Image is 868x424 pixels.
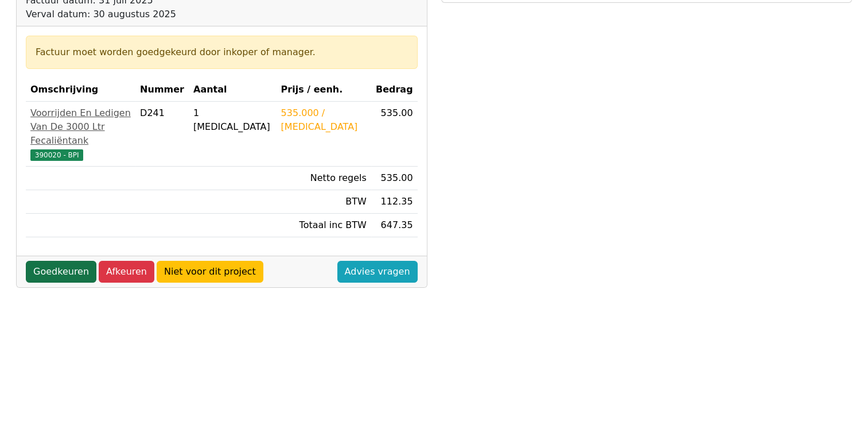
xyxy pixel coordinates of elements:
[26,7,255,21] div: Verval datum: 30 augustus 2025
[36,45,408,59] div: Factuur moet worden goedgekeurd door inkoper of manager.
[277,167,371,190] td: Netto regels
[371,102,418,167] td: 535.00
[30,106,131,161] a: Voorrijden En Ledigen Van De 3000 Ltr Fecaliëntank390020 - BPI
[277,214,371,237] td: Totaal inc BTW
[371,214,418,237] td: 647.35
[371,190,418,214] td: 112.35
[371,78,418,102] th: Bedrag
[277,78,371,102] th: Prijs / eenh.
[281,106,367,134] div: 535.000 / [MEDICAL_DATA]
[135,102,189,167] td: D241
[30,149,83,161] span: 390020 - BPI
[371,167,418,190] td: 535.00
[99,261,154,283] a: Afkeuren
[193,106,272,134] div: 1 [MEDICAL_DATA]
[30,106,131,148] div: Voorrijden En Ledigen Van De 3000 Ltr Fecaliëntank
[135,78,189,102] th: Nummer
[26,78,135,102] th: Omschrijving
[277,190,371,214] td: BTW
[189,78,277,102] th: Aantal
[337,261,418,283] a: Advies vragen
[157,261,263,283] a: Niet voor dit project
[26,261,96,283] a: Goedkeuren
